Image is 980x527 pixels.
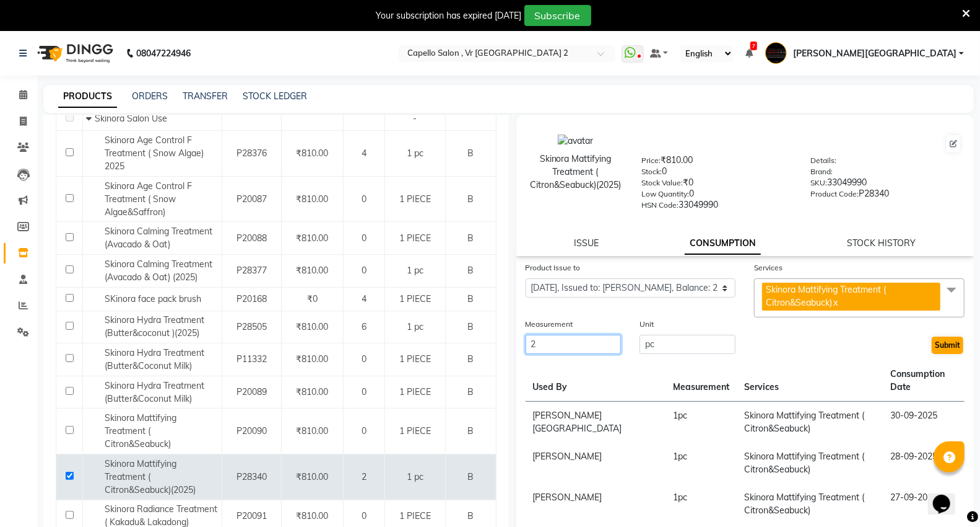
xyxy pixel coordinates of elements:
a: ORDERS [132,91,168,102]
span: Skinora Mattifying Treatment ( Citron&Seabuck) [105,412,176,449]
span: Skinora Salon Use [95,113,167,124]
a: STOCK HISTORY [847,237,916,249]
span: Skinora Calming Treatment (Avacado & Oat) [105,226,212,250]
span: P20088 [236,232,267,244]
label: Product Code: [810,188,859,200]
label: Brand: [810,166,833,177]
button: Submit [932,337,963,354]
td: [PERSON_NAME][GEOGRAPHIC_DATA] [526,401,666,443]
img: logo [32,36,116,71]
span: Skinora Mattifying Treatment ( Citron&Seabuck) [766,284,886,308]
td: 28-09-2025 [883,443,965,484]
span: Skinora Hydra Treatment (Butter&coconut )(2025) [105,314,204,339]
span: - [414,113,417,124]
label: Services [754,262,783,273]
div: Your subscription has expired [DATE] [376,9,522,22]
b: 08047224946 [136,36,191,71]
a: 7 [745,48,753,59]
span: 4 [362,293,366,304]
div: 33049990 [641,198,792,216]
span: ₹810.00 [297,193,329,205]
span: 1 PIECE [399,193,431,205]
div: P28340 [810,187,961,205]
span: 0 [362,510,366,521]
span: B [467,425,474,436]
span: ₹810.00 [297,148,329,159]
span: Collapse Row [86,113,95,124]
span: Skinora Mattifying Treatment ( Citron&Seabuck)(2025) [105,458,196,495]
th: Measurement [666,360,737,402]
span: ₹810.00 [297,471,329,482]
label: Stock: [641,166,662,177]
span: 7 [750,42,757,50]
label: Details: [810,155,836,166]
span: 1 PIECE [399,386,431,397]
span: 1 PIECE [399,510,431,521]
img: Capello VR Mall [765,42,787,64]
span: P20091 [236,510,267,521]
span: B [467,471,474,482]
span: P20090 [236,425,267,436]
td: 1 [666,401,737,443]
span: B [467,232,474,244]
span: pc [679,410,688,421]
a: TRANSFER [183,91,228,102]
td: Skinora Mattifying Treatment ( Citron&Seabuck) [737,484,883,525]
span: 1 PIECE [399,232,431,244]
a: ISSUE [574,237,599,249]
span: 1 PIECE [399,425,431,436]
span: P28505 [236,321,267,332]
a: x [832,297,838,308]
td: 1 [666,443,737,484]
span: 0 [362,353,366,365]
span: 0 [362,193,366,205]
div: 0 [641,165,792,182]
span: Skinora Hydra Treatment (Butter&Coconut Milk) [105,347,204,371]
span: Skinora Calming Treatment (Avacado & Oat) (2025) [105,259,212,283]
button: Subscribe [524,5,591,26]
span: ₹0 [307,293,318,304]
span: ₹810.00 [297,265,329,276]
label: Product Issue to [526,262,581,273]
span: Skinora Hydra Treatment (Butter&Coconut Milk) [105,380,204,404]
span: 1 PIECE [399,293,431,304]
a: PRODUCTS [58,86,117,108]
span: 1 pc [407,471,423,482]
span: SKinora face pack brush [105,293,201,304]
span: P11332 [236,353,267,365]
img: avatar [558,135,593,148]
span: [PERSON_NAME][GEOGRAPHIC_DATA] [793,47,956,60]
span: 6 [362,321,366,332]
span: P20089 [236,386,267,397]
span: B [467,265,474,276]
td: Skinora Mattifying Treatment ( Citron&Seabuck) [737,401,883,443]
a: STOCK LEDGER [243,91,307,102]
span: 4 [362,148,366,159]
td: 30-09-2025 [883,401,965,443]
td: 27-09-2025 [883,484,965,525]
div: ₹0 [641,176,792,193]
label: Measurement [526,319,573,330]
span: B [467,148,474,159]
div: ₹810.00 [641,154,792,171]
span: Skinora Age Control F Treatment ( Snow Algae) 2025 [105,135,204,172]
span: B [467,321,474,332]
label: Price: [641,155,661,166]
div: 33049990 [810,176,961,193]
label: Low Quantity: [641,188,689,200]
td: 1 [666,484,737,525]
span: ₹810.00 [297,232,329,244]
th: Services [737,360,883,402]
span: 0 [362,425,366,436]
span: P20087 [236,193,267,205]
span: ₹810.00 [297,321,329,332]
span: pc [679,451,688,462]
span: B [467,386,474,397]
th: Consumption Date [883,360,965,402]
span: 1 pc [407,321,423,332]
span: B [467,193,474,205]
span: pc [679,492,688,503]
td: [PERSON_NAME] [526,443,666,484]
span: P28377 [236,265,267,276]
span: P20168 [236,293,267,304]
